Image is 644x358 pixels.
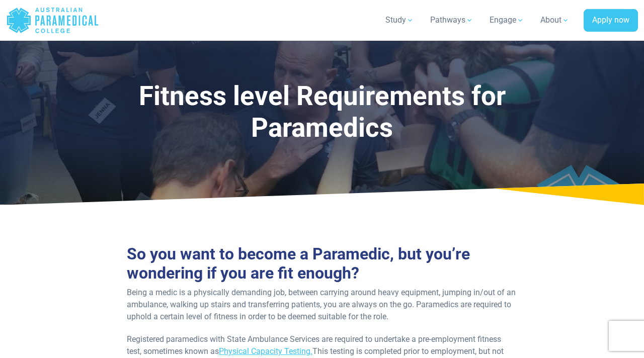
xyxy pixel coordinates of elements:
a: Engage [484,6,530,34]
a: Physical Capacity Testing. [219,346,312,356]
a: About [534,6,576,34]
a: Pathways [424,6,479,34]
a: Australian Paramedical College [6,4,99,37]
p: Being a medic is a physically demanding job, between carrying around heavy equipment, jumping in/... [127,287,518,323]
a: Study [379,6,420,34]
a: Apply now [584,9,638,32]
h2: So you want to become a Paramedic, but you’re wondering if you are fit enough? [127,244,518,283]
h1: Fitness level Requirements for Paramedics [85,80,559,144]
